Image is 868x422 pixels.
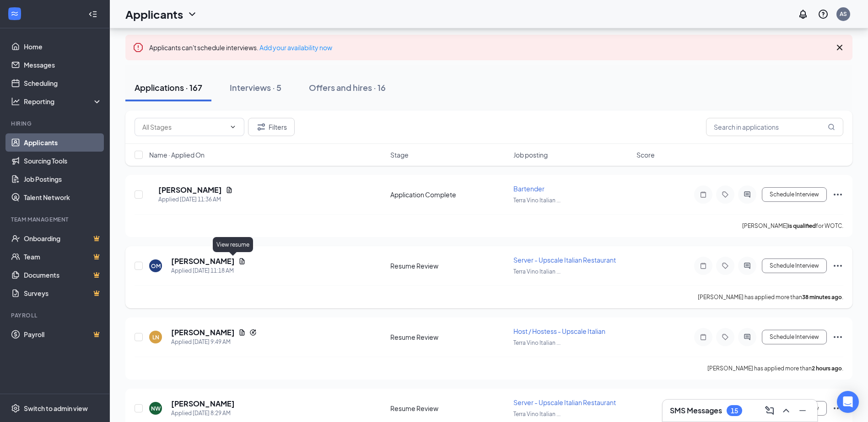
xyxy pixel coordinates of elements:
svg: Note [698,333,709,341]
b: is qualified [788,222,816,229]
span: Terra Vino Italian ... [513,411,561,417]
div: Open Intercom Messenger [837,391,859,413]
button: ComposeMessage [762,403,777,418]
a: Talent Network [24,188,102,206]
div: Application Complete [390,190,508,199]
div: Switch to admin view [24,404,88,413]
h5: [PERSON_NAME] [171,327,235,338]
svg: Tag [720,333,731,341]
span: Server - Upscale Italian Restaurant [513,398,616,406]
svg: Minimize [797,405,808,416]
a: Add your availability now [259,43,332,52]
svg: Notifications [798,9,809,20]
button: Schedule Interview [762,258,827,273]
button: Filter Filters [248,118,295,136]
span: Stage [390,150,409,159]
span: Terra Vino Italian ... [513,339,561,346]
svg: ChevronDown [187,9,198,20]
p: [PERSON_NAME] has applied more than . [698,293,843,301]
a: DocumentsCrown [24,266,102,284]
div: Resume Review [390,261,508,270]
span: Score [636,150,655,159]
svg: MagnifyingGlass [828,123,835,131]
span: Terra Vino Italian ... [513,268,561,275]
a: SurveysCrown [24,284,102,302]
a: PayrollCrown [24,325,102,343]
span: Bartender [513,185,545,193]
b: 38 minutes ago [802,294,842,301]
svg: Note [698,262,709,269]
span: Server - Upscale Italian Restaurant [513,256,616,264]
svg: ActiveChat [742,191,753,198]
a: Scheduling [24,74,102,92]
a: Sourcing Tools [24,152,102,170]
svg: Analysis [11,97,20,106]
div: Interviews · 5 [230,82,281,93]
svg: Settings [11,404,20,413]
div: NW [151,405,161,412]
div: View resume [213,237,253,252]
svg: Tag [720,262,731,269]
svg: Cross [834,42,845,53]
div: OM [151,262,161,270]
a: Home [24,37,102,56]
svg: Collapse [88,10,97,19]
svg: Document [238,258,246,265]
svg: Ellipses [832,332,843,343]
svg: ActiveChat [742,333,753,341]
div: Hiring [11,120,100,127]
p: [PERSON_NAME] has applied more than . [707,364,843,372]
h5: [PERSON_NAME] [158,185,222,195]
input: Search in applications [706,118,843,136]
div: Offers and hires · 16 [309,82,386,93]
svg: ChevronUp [781,405,792,416]
div: Resume Review [390,404,508,413]
span: Host / Hostess - Upscale Italian [513,327,605,335]
h3: SMS Messages [670,406,722,416]
div: Applied [DATE] 11:18 AM [171,266,246,275]
button: ChevronUp [779,403,793,418]
div: Team Management [11,216,100,223]
span: Terra Vino Italian ... [513,197,561,204]
button: Minimize [795,403,810,418]
svg: Reapply [249,329,257,336]
svg: Error [133,42,144,53]
svg: Tag [720,191,731,198]
div: AS [840,10,847,18]
svg: Document [238,329,246,336]
div: Reporting [24,97,102,106]
div: Applications · 167 [135,82,202,93]
span: Applicants can't schedule interviews. [149,43,332,52]
div: LN [152,333,159,341]
button: Schedule Interview [762,330,827,344]
h5: [PERSON_NAME] [171,399,235,409]
div: Resume Review [390,332,508,342]
button: Schedule Interview [762,187,827,202]
span: Name · Applied On [149,150,205,159]
svg: Ellipses [832,403,843,414]
a: Job Postings [24,170,102,188]
a: OnboardingCrown [24,229,102,248]
h5: [PERSON_NAME] [171,256,235,266]
a: Applicants [24,133,102,152]
p: [PERSON_NAME] for WOTC. [742,222,843,230]
a: TeamCrown [24,248,102,266]
input: All Stages [142,122,226,132]
svg: Filter [256,121,267,132]
div: Applied [DATE] 11:36 AM [158,195,233,204]
div: Payroll [11,311,100,319]
svg: Document [226,186,233,194]
svg: Ellipses [832,260,843,271]
div: 15 [731,407,738,415]
svg: ChevronDown [229,123,237,131]
svg: QuestionInfo [818,9,829,20]
div: Applied [DATE] 8:29 AM [171,409,235,418]
svg: Ellipses [832,189,843,200]
b: 2 hours ago [812,365,842,372]
svg: WorkstreamLogo [10,9,19,18]
svg: ActiveChat [742,262,753,269]
h1: Applicants [125,6,183,22]
div: Applied [DATE] 9:49 AM [171,338,257,347]
a: Messages [24,56,102,74]
svg: ComposeMessage [764,405,775,416]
